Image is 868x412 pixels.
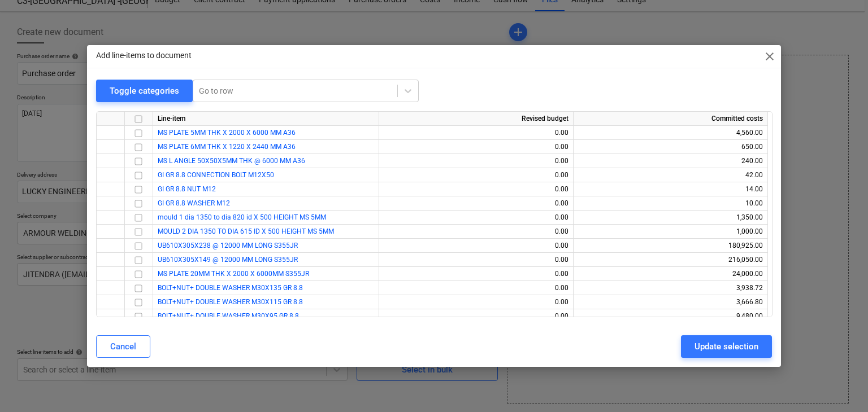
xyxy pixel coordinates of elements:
div: 650.00 [578,140,763,154]
div: Toggle categories [110,84,179,98]
div: 180,925.00 [578,239,763,253]
div: Line-item [153,112,379,126]
div: 0.00 [384,295,568,309]
button: Update selection [681,335,772,358]
a: UB610X305X149 @ 12000 MM LONG S355JR [158,256,298,264]
div: Committed costs [574,112,768,126]
a: GI GR 8.8 WASHER M12 [158,199,230,207]
a: MS PLATE 20MM THK X 2000 X 6000MM S355JR [158,270,309,278]
p: Add line-items to document [96,50,192,62]
div: 0.00 [384,140,568,154]
div: 1,350.00 [578,211,763,225]
a: MOULD 2 DIA 1350 TO DIA 615 ID X 500 HEIGHT MS 5MM [158,227,334,235]
div: 0.00 [384,239,568,253]
div: 0.00 [384,126,568,140]
div: Cancel [110,339,136,354]
div: 3,938.72 [578,281,763,295]
div: 0.00 [384,196,568,211]
div: 240.00 [578,154,763,168]
div: 0.00 [384,211,568,225]
div: 24,000.00 [578,267,763,281]
div: Update selection [695,339,758,354]
a: BOLT+NUT+ DOUBLE WASHER M30X115 GR 8.8 [158,298,303,306]
div: 42.00 [578,168,763,182]
div: 216,050.00 [578,253,763,267]
div: 1,000.00 [578,225,763,239]
div: 0.00 [384,267,568,281]
a: GI GR 8.8 NUT M12 [158,185,216,193]
div: 0.00 [384,225,568,239]
div: 0.00 [384,309,568,323]
a: mould 1 dia 1350 to dia 820 id X 500 HEIGHT MS 5MM [158,213,326,221]
a: UB610X305X238 @ 12000 MM LONG S355JR [158,242,298,249]
span: close [763,50,776,63]
div: 0.00 [384,253,568,267]
a: MS PLATE 5MM THK X 2000 X 6000 MM A36 [158,129,296,137]
div: 3,666.80 [578,295,763,309]
div: 9,480.00 [578,309,763,323]
div: 0.00 [384,281,568,295]
a: BOLT+NUT+ DOUBLE WASHER M30X95 GR 8.8 [158,312,299,320]
button: Toggle categories [96,80,193,102]
div: 0.00 [384,182,568,196]
div: 4,560.00 [578,126,763,140]
div: 0.00 [384,154,568,168]
a: BOLT+NUT+ DOUBLE WASHER M30X135 GR 8.8 [158,284,303,292]
a: MS L ANGLE 50X50X5MM THK @ 6000 MM A36 [158,157,305,165]
div: Revised budget [379,112,574,126]
button: Cancel [96,335,150,358]
a: MS PLATE 6MM THK X 1220 X 2440 MM A36 [158,143,296,151]
a: GI GR 8.8 CONNECTION BOLT M12X50 [158,171,274,179]
div: 14.00 [578,182,763,196]
div: 0.00 [384,168,568,182]
iframe: Chat Widget [811,358,868,412]
div: 10.00 [578,196,763,211]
